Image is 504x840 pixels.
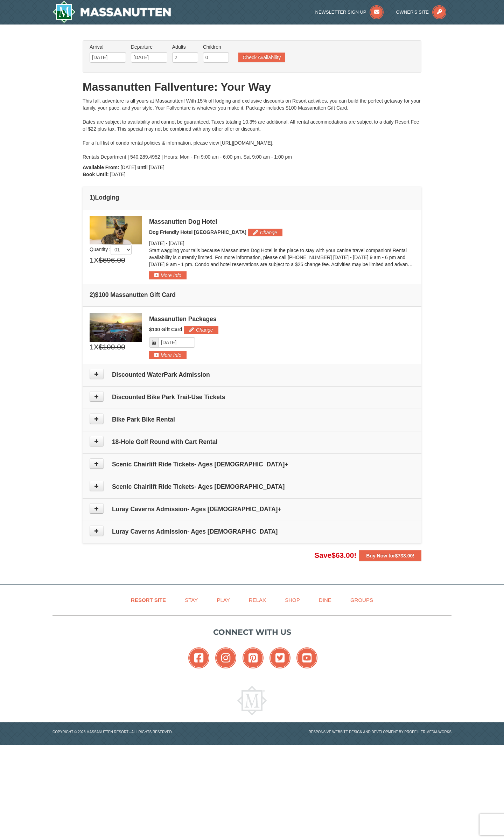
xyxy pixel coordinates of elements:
[52,626,451,638] p: Connect with us
[203,43,229,50] label: Children
[172,43,198,50] label: Adults
[240,592,275,608] a: Relax
[90,438,414,445] h4: 18-Hole Golf Round with Cart Rental
[396,9,447,15] a: Owner's Site
[131,43,167,50] label: Departure
[90,247,132,252] span: Quantity :
[149,351,187,359] button: More Info
[90,342,94,352] span: 1
[137,165,148,170] strong: until
[52,1,171,23] a: Massanutten Resort
[342,592,382,608] a: Groups
[90,255,94,265] span: 1
[120,165,136,170] span: [DATE]
[83,80,421,94] h1: Massanutten Fallventure: Your Way
[315,9,384,15] a: Newsletter Sign Up
[83,165,119,170] strong: Available From:
[90,506,414,513] h4: Luray Caverns Admission- Ages [DEMOGRAPHIC_DATA]+
[149,271,187,279] button: More Info
[149,218,414,225] div: Massanutten Dog Hotel
[99,342,125,352] span: $100.00
[122,592,175,608] a: Resort Site
[94,342,99,352] span: X
[99,255,125,265] span: $696.00
[331,551,354,559] span: $63.00
[208,592,238,608] a: Play
[366,553,414,558] strong: Buy Now for !
[47,729,252,735] p: Copyright © 2023 Massanutten Resort - All Rights Reserved.
[93,291,95,298] span: )
[169,241,184,246] span: [DATE]
[237,686,267,715] img: Massanutten Resort Logo
[149,247,414,268] p: Start wagging your tails because Massanutten Dog Hotel is the place to stay with your canine trav...
[52,1,171,23] img: Massanutten Resort Logo
[90,371,414,378] h4: Discounted WaterPark Admission
[308,730,451,734] a: Responsive website design and development by Propeller Media Works
[94,255,99,265] span: X
[149,327,182,332] span: $100 Gift Card
[395,553,413,558] span: $733.00
[310,592,340,608] a: Dine
[90,461,414,468] h4: Scenic Chairlift Ride Tickets- Ages [DEMOGRAPHIC_DATA]+
[90,416,414,423] h4: Bike Park Bike Rental
[90,291,414,298] h4: 2 $100 Massanutten Gift Card
[149,241,164,246] span: [DATE]
[93,194,95,201] span: )
[90,394,414,401] h4: Discounted Bike Park Trail-Use Tickets
[176,592,206,608] a: Stay
[238,53,285,62] button: Check Availability
[276,592,309,608] a: Shop
[315,9,366,15] span: Newsletter Sign Up
[149,315,414,322] div: Massanutten Packages
[90,483,414,490] h4: Scenic Chairlift Ride Tickets- Ages [DEMOGRAPHIC_DATA]
[90,313,142,342] img: 6619879-1.jpg
[314,551,356,559] span: Save !
[166,241,168,246] span: -
[149,229,246,235] span: Dog Friendly Hotel [GEOGRAPHIC_DATA]
[83,172,109,177] strong: Book Until:
[149,165,164,170] span: [DATE]
[90,194,414,201] h4: 1 Lodging
[110,172,126,177] span: [DATE]
[248,229,282,236] button: Change
[90,43,126,50] label: Arrival
[396,9,429,15] span: Owner's Site
[90,528,414,535] h4: Luray Caverns Admission- Ages [DEMOGRAPHIC_DATA]
[90,216,142,244] img: 27428181-5-81c892a3.jpg
[359,550,421,561] button: Buy Now for$733.00!
[83,97,421,160] div: This fall, adventure is all yours at Massanutten! With 15% off lodging and exclusive discounts on...
[184,326,218,334] button: Change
